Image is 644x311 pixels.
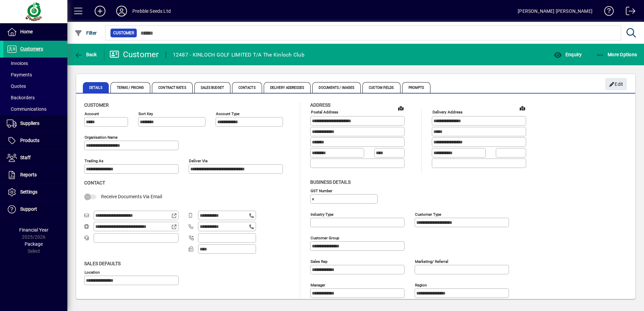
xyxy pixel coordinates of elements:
[7,72,32,77] span: Payments
[101,194,162,199] span: Receive Documents Via Email
[312,82,361,93] span: Documents / Images
[74,52,97,57] span: Back
[415,259,448,264] mat-label: Marketing/ Referral
[74,30,97,36] span: Filter
[554,52,582,57] span: Enquiry
[3,167,67,183] a: Reports
[621,1,636,23] a: Logout
[85,111,99,116] mat-label: Account
[7,83,26,89] span: Quotes
[3,58,67,69] a: Invoices
[20,206,37,212] span: Support
[20,172,37,177] span: Reports
[415,212,441,216] mat-label: Customer type
[85,135,118,140] mat-label: Organisation name
[84,180,105,185] span: Contact
[517,103,528,113] a: View on map
[7,95,35,100] span: Backorders
[3,69,67,80] a: Payments
[84,261,121,266] span: Sales defaults
[189,159,207,163] mat-label: Deliver via
[599,1,614,23] a: Knowledge Base
[402,82,431,93] span: Prompts
[84,102,109,108] span: Customer
[3,24,67,40] a: Home
[20,120,39,126] span: Suppliers
[415,282,427,287] mat-label: Region
[594,48,639,61] button: More Options
[362,82,400,93] span: Custom Fields
[89,5,111,17] button: Add
[20,29,33,34] span: Home
[25,241,43,247] span: Package
[83,82,109,93] span: Details
[596,52,637,57] span: More Options
[311,212,333,216] mat-label: Industry type
[311,235,339,240] mat-label: Customer group
[113,30,134,36] span: Customer
[232,82,262,93] span: Contacts
[67,48,104,61] app-page-header-button: Back
[3,149,67,166] a: Staff
[395,103,406,113] a: View on map
[110,82,151,93] span: Terms / Pricing
[3,115,67,132] a: Suppliers
[73,27,99,39] button: Filter
[311,282,325,287] mat-label: Manager
[20,189,37,195] span: Settings
[85,270,100,274] mat-label: Location
[3,184,67,201] a: Settings
[73,48,99,61] button: Back
[152,82,192,93] span: Contract Rates
[609,79,623,90] span: Edit
[3,103,67,115] a: Communications
[132,6,171,16] div: Prebble Seeds Ltd
[20,155,31,160] span: Staff
[3,132,67,149] a: Products
[3,201,67,218] a: Support
[310,179,351,185] span: Business details
[194,82,230,93] span: Sales Budget
[264,82,311,93] span: Delivery Addresses
[310,102,330,108] span: Address
[518,6,592,16] div: [PERSON_NAME] [PERSON_NAME]
[138,111,153,116] mat-label: Sort key
[19,227,49,233] span: Financial Year
[3,92,67,103] a: Backorders
[109,49,159,60] div: Customer
[605,78,627,90] button: Edit
[111,5,132,17] button: Profile
[552,48,583,61] button: Enquiry
[216,111,239,116] mat-label: Account Type
[311,188,332,193] mat-label: GST Number
[20,46,43,51] span: Customers
[173,49,304,60] div: 12487 - KINLOCH GOLF LIMITED T/A The Kinloch Club
[85,159,103,163] mat-label: Trading as
[7,106,46,112] span: Communications
[311,259,327,264] mat-label: Sales rep
[20,138,39,143] span: Products
[7,61,28,66] span: Invoices
[3,80,67,92] a: Quotes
